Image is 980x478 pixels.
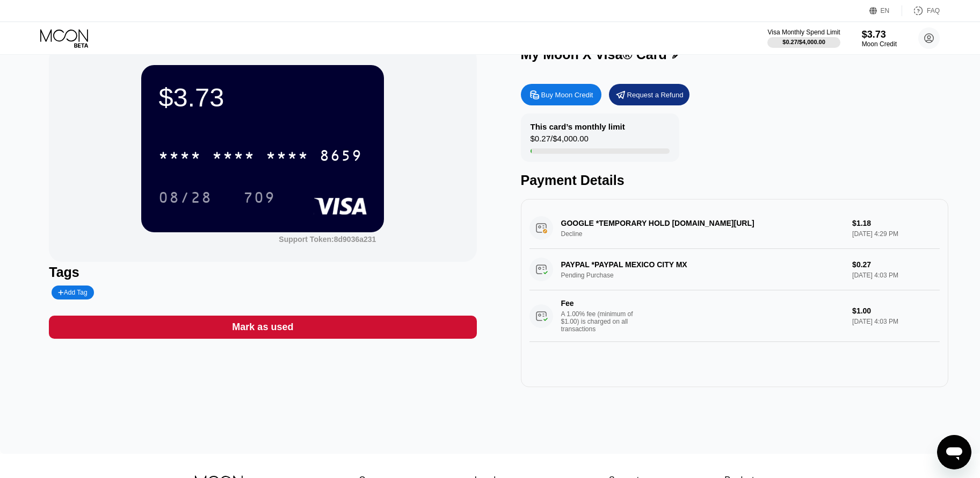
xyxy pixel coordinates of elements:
div: FAQ [902,5,940,16]
div: This card’s monthly limit [531,122,625,131]
div: 709 [235,184,284,211]
div: $3.73 [862,29,897,40]
div: Support Token: 8d9036a231 [279,235,376,244]
div: FeeA 1.00% fee (minimum of $1.00) is charged on all transactions$1.00[DATE] 4:03 PM [529,290,940,342]
div: Tags [49,265,476,280]
div: $0.27 / $4,000.00 [531,134,589,148]
div: $3.73Moon Credit [862,29,897,48]
div: Buy Moon Credit [521,84,601,105]
div: $0.27 / $4,000.00 [782,39,825,45]
div: $1.00 [852,306,940,315]
div: Request a Refund [609,84,689,105]
div: 709 [243,190,275,208]
div: Payment Details [521,173,948,188]
div: 08/28 [158,190,212,208]
div: Fee [561,299,636,308]
div: Mark as used [232,321,293,333]
div: Visa Monthly Spend Limit$0.27/$4,000.00 [767,28,840,48]
div: Request a Refund [627,90,684,99]
div: Buy Moon Credit [541,90,593,99]
div: Moon Credit [862,40,897,48]
div: Add Tag [52,286,93,299]
div: 08/28 [150,184,220,211]
div: EN [869,5,902,16]
div: [DATE] 4:03 PM [852,318,940,325]
div: Support Token:8d9036a231 [279,235,376,244]
div: FAQ [927,7,940,15]
iframe: Button to launch messaging window [937,435,971,469]
div: Mark as used [49,316,476,339]
div: EN [881,7,890,15]
div: 8659 [320,148,362,166]
div: A 1.00% fee (minimum of $1.00) is charged on all transactions [561,310,642,333]
div: Add Tag [58,289,87,296]
div: $3.73 [158,82,367,112]
div: Visa Monthly Spend Limit [767,28,840,36]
